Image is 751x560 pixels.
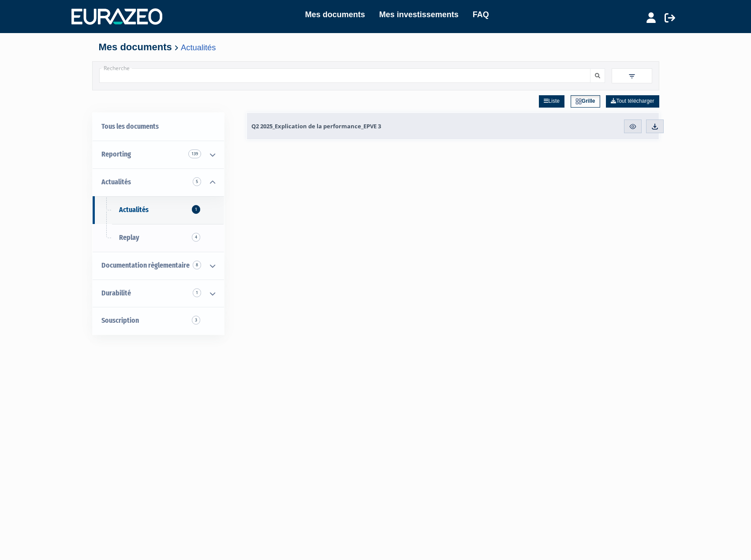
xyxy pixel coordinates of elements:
a: Documentation règlementaire 8 [93,252,224,280]
span: Q2 2025_Explication de la performance_EPVE 3 [251,122,381,130]
a: Q2 2025_Explication de la performance_EPVE 3 [247,113,506,139]
span: Actualités [101,178,131,186]
span: Reporting [101,150,131,158]
span: 139 [188,149,201,158]
span: 3 [192,316,200,325]
a: Actualités1 [93,196,224,224]
h4: Mes documents [99,42,653,52]
span: 4 [192,233,200,242]
span: 1 [193,288,201,297]
span: Durabilité [101,289,131,297]
a: Replay4 [93,224,224,252]
span: Documentation règlementaire [101,261,190,269]
a: Liste [539,95,564,108]
img: eye.svg [629,123,637,131]
a: Tout télécharger [606,95,659,108]
a: Mes investissements [379,8,459,21]
span: 5 [193,177,201,186]
span: 8 [193,261,201,269]
span: 1 [192,205,200,214]
img: grid.svg [575,98,582,105]
a: Actualités [181,43,216,52]
img: filter.svg [628,72,636,80]
a: Mes documents [305,8,365,21]
a: FAQ [473,8,489,21]
span: Actualités [119,205,149,214]
a: Actualités 5 [93,168,224,196]
a: Grille [571,95,600,108]
a: Durabilité 1 [93,280,224,307]
img: download.svg [651,123,659,131]
a: Reporting 139 [93,141,224,168]
a: Souscription3 [93,307,224,335]
span: Replay [119,233,139,242]
input: Recherche [99,68,590,83]
img: 1732889491-logotype_eurazeo_blanc_rvb.png [71,8,162,24]
a: Tous les documents [93,113,224,141]
span: Souscription [101,316,139,325]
